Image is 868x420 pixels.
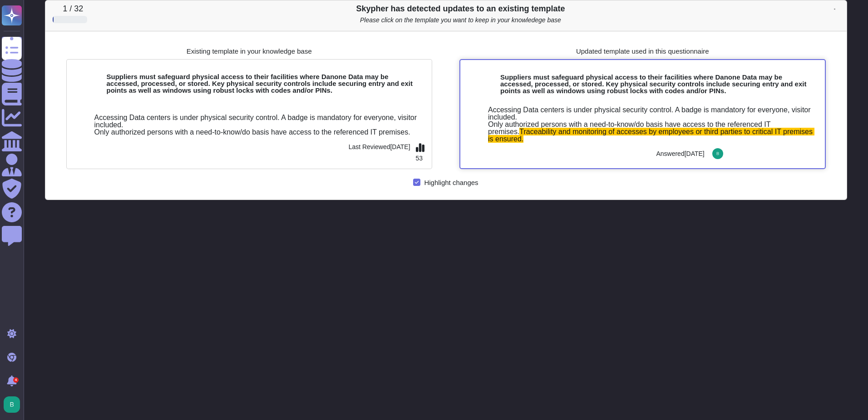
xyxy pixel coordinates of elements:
b: Suppliers must safeguard physical access to their facilities where Danone Data may be accessed, p... [500,73,806,95]
p: Answered [DATE] [656,148,704,159]
b: Suppliers must safeguard physical access to their facilities where Danone Data may be accessed, p... [107,73,413,94]
img: user [712,148,723,159]
span: [PERSON_NAME] [PERSON_NAME] [725,151,817,156]
div: 53 [410,136,430,151]
i: Please click on the template you want to keep in your knowledege base [360,16,561,24]
img: user [4,396,20,413]
p: 1 / 32 [63,4,87,14]
p: Updated template used in this questionnaire [446,48,839,55]
span: Traceability and monitoring of accesses by employees or third parties to critical IT premises is ... [488,128,814,143]
div: Highlight changes [424,179,478,186]
p: Existing template in your knowledge base [53,48,446,55]
button: user [2,395,26,415]
b: Skypher has detected updates to an existing template [356,4,565,13]
p: Last Reviewed [DATE] [349,141,410,152]
div: 4 [13,377,19,383]
span: Accessing Data centers is under physical security control. A badge is mandatory for everyone, vis... [488,106,813,135]
div: Accessing Data centers is under physical security control. A badge is mandatory for everyone, vis... [94,114,425,136]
